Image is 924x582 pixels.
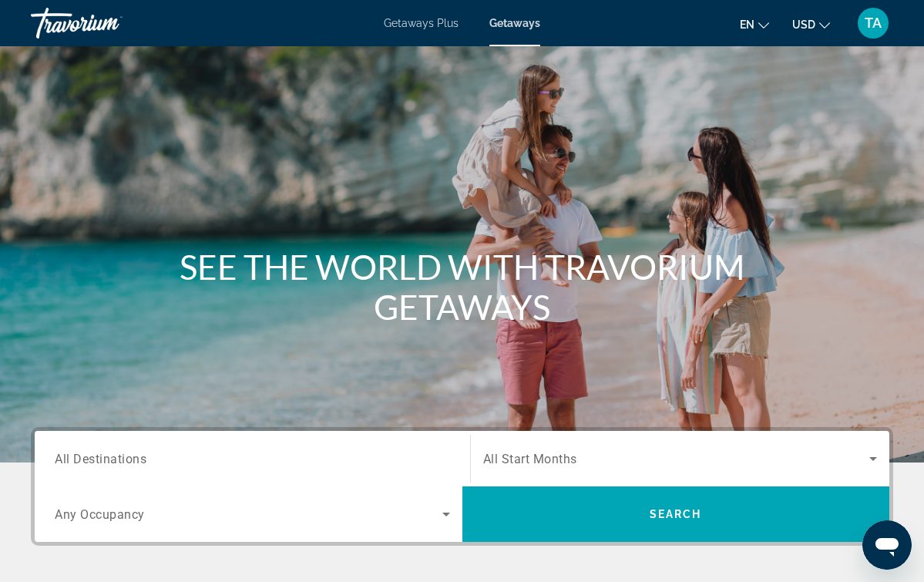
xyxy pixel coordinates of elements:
span: Search [650,508,702,520]
span: Any Occupancy [55,507,145,522]
a: Travorium [31,3,185,43]
input: Select destination [55,450,450,469]
span: en [740,19,754,31]
a: Getaways Plus [384,17,459,29]
span: All Start Months [483,452,577,466]
button: Search [462,486,890,542]
div: Search widget [35,431,889,542]
span: USD [792,19,815,31]
button: User Menu [853,7,893,39]
h1: SEE THE WORLD WITH TRAVORIUM GETAWAYS [173,247,751,327]
span: All Destinations [55,451,146,466]
button: Change language [740,13,769,35]
span: TA [865,15,882,31]
iframe: Button to launch messaging window [862,520,912,570]
button: Change currency [792,13,830,35]
a: Getaways [489,17,540,29]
